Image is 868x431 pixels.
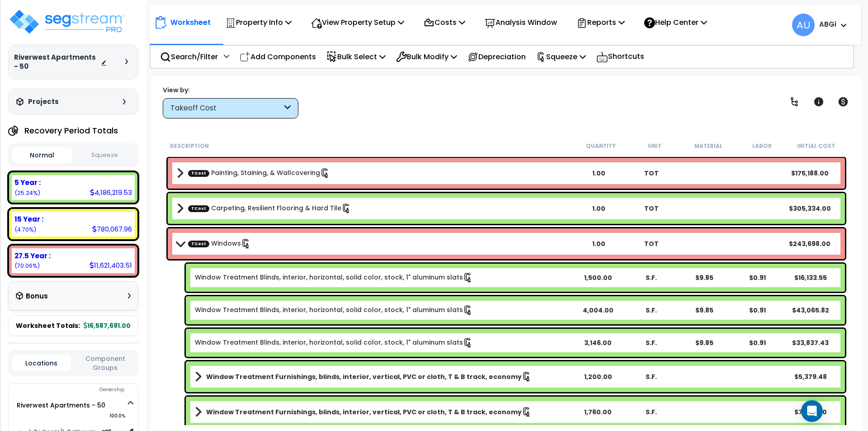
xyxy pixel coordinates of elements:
div: TOT [625,204,678,213]
div: Open Intercom Messenger [801,400,823,422]
div: $0.91 [731,338,783,347]
small: 70.0604051049946% [14,262,40,270]
p: Analysis Window [485,16,557,28]
div: 780,067.96 [92,224,132,234]
p: Bulk Modify [396,51,457,63]
div: S.F. [626,407,677,417]
button: Squeeze [75,147,135,163]
span: TCost [188,205,209,212]
span: 100.0% [109,411,133,422]
p: Bulk Select [326,51,386,63]
span: TCost [188,240,209,247]
div: 4,004.00 [572,306,623,315]
div: Shortcuts [591,46,649,68]
a: Assembly Title [195,406,571,418]
p: Costs [424,16,465,28]
b: ABGi [819,19,836,29]
div: $9.85 [679,306,730,315]
h3: Bonus [26,293,48,300]
p: Shortcuts [596,50,644,63]
a: Assembly Title [195,370,571,383]
span: TCost [188,170,209,176]
p: Depreciation [467,51,526,63]
a: Individual Item [195,273,473,283]
h3: Projects [28,97,59,106]
div: 4,186,219.53 [90,188,132,197]
a: Riverwest Apartments - 50 100.0% [17,401,105,410]
div: $305,334.00 [783,204,836,213]
a: Custom Item [188,168,330,178]
div: $9.85 [679,338,730,347]
b: 15 Year : [14,214,43,224]
div: S.F. [626,306,677,315]
div: Ownership [27,384,138,395]
span: Worksheet Totals: [16,321,80,330]
p: Worksheet [170,16,211,28]
b: Window Treatment Furnishings, blinds, interior, vertical, PVC or cloth, T & B track, economy [206,407,522,417]
a: Individual Item [195,338,473,348]
div: $16,133.55 [785,273,836,282]
div: $243,698.00 [783,239,836,248]
small: Labor [752,142,772,150]
button: Component Groups [75,354,135,373]
div: 1.00 [572,169,625,178]
b: 27.5 Year : [14,251,51,260]
small: Initial Cost [797,142,835,150]
div: TOT [625,239,678,248]
b: 5 Year : [14,178,41,187]
div: S.F. [626,372,677,381]
img: logo_pro_r.png [8,8,126,35]
small: Description [170,142,209,150]
div: $7,889.90 [785,407,836,417]
b: Window Treatment Furnishings, blinds, interior, vertical, PVC or cloth, T & B track, economy [206,372,522,381]
p: Add Components [240,51,316,63]
div: 3,146.00 [572,338,623,347]
div: $175,188.00 [783,169,836,178]
div: $5,379.48 [785,372,836,381]
p: Help Center [644,16,707,28]
div: 1.00 [572,239,625,248]
div: $0.91 [731,273,783,282]
div: Takeoff Cost [170,103,282,114]
div: $43,065.82 [785,306,836,315]
button: Normal [12,147,72,163]
div: TOT [625,169,678,178]
div: 1.00 [572,204,625,213]
small: Material [694,142,722,150]
div: 1,500.00 [572,273,623,282]
b: 16,587,691.00 [84,321,131,330]
small: Unit [648,142,661,150]
div: S.F. [626,338,677,347]
a: Custom Item [188,239,251,249]
a: Individual Item [195,305,473,315]
a: Custom Item [188,204,351,213]
small: Quantity [586,142,616,150]
p: Squeeze [536,51,586,63]
small: 4.702691669291825% [14,226,36,233]
div: 1,760.00 [572,407,623,417]
div: $0.91 [731,306,783,315]
div: 11,621,403.51 [90,260,132,270]
div: $9.85 [679,273,730,282]
div: Depreciation [462,46,531,67]
div: View by: [163,85,298,95]
small: 25.23690322571358% [14,189,40,197]
h4: Recovery Period Totals [24,126,118,135]
div: Add Components [235,46,321,67]
p: Reports [576,16,625,28]
span: AU [792,14,815,36]
div: 1,200.00 [572,372,623,381]
button: Locations [12,355,71,371]
p: View Property Setup [311,16,404,28]
div: S.F. [626,273,677,282]
p: Search/Filter [160,51,218,63]
p: Property Info [225,16,292,28]
h3: Riverwest Apartments - 50 [14,53,101,71]
div: $33,837.43 [785,338,836,347]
